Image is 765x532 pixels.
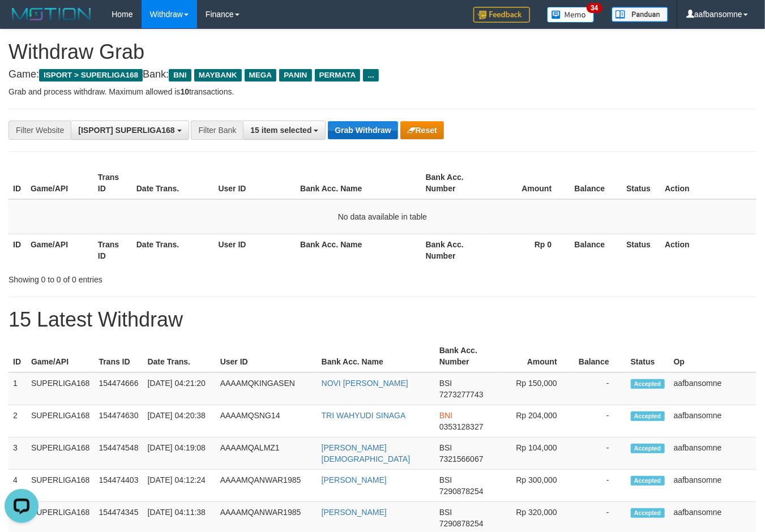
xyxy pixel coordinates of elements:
button: [ISPORT] SUPERLIGA168 [71,121,189,140]
th: Amount [500,340,574,372]
span: Copy 7321566067 to clipboard [439,454,484,464]
td: [DATE] 04:21:20 [143,372,216,405]
button: Grab Withdraw [328,121,398,139]
span: Copy 7273277743 to clipboard [439,390,484,399]
span: Copy 7290878254 to clipboard [439,487,484,496]
td: Rp 150,000 [500,372,574,405]
span: BSI [439,443,452,452]
td: 154474403 [94,470,143,502]
th: Date Trans. [132,234,214,266]
th: Action [660,167,757,199]
td: 1 [8,372,27,405]
td: - [574,372,626,405]
span: BNI [169,69,191,81]
button: 15 item selected [243,121,326,140]
th: User ID [214,167,296,199]
th: User ID [214,234,296,266]
th: Amount [489,167,569,199]
th: Game/API [26,234,93,266]
h1: Withdraw Grab [8,41,757,63]
a: TRI WAHYUDI SINAGA [322,411,406,420]
span: BNI [439,411,452,420]
span: Accepted [631,508,665,518]
td: 154474548 [94,437,143,470]
span: PANIN [279,69,311,81]
td: 2 [8,405,27,437]
span: PERMATA [315,69,361,81]
img: MOTION_logo.png [8,6,95,23]
th: Bank Acc. Number [421,167,489,199]
td: AAAAMQALMZ1 [216,437,317,470]
span: BSI [439,508,452,517]
th: Trans ID [94,340,143,372]
span: Accepted [631,476,665,486]
span: ISPORT > SUPERLIGA168 [39,69,143,81]
th: Balance [574,340,626,372]
th: Game/API [27,340,95,372]
th: Trans ID [93,234,132,266]
div: Filter Website [8,121,71,140]
strong: 10 [180,87,189,96]
td: AAAAMQANWAR1985 [216,470,317,502]
td: aafbansomne [669,372,757,405]
a: [PERSON_NAME][DEMOGRAPHIC_DATA] [322,443,411,464]
th: Action [660,234,757,266]
td: Rp 104,000 [500,437,574,470]
span: BSI [439,475,452,484]
th: Bank Acc. Number [435,340,500,372]
div: Showing 0 to 0 of 0 entries [8,269,310,285]
td: aafbansomne [669,470,757,502]
a: [PERSON_NAME] [322,508,387,517]
th: Balance [569,167,622,199]
td: SUPERLIGA168 [27,372,95,405]
img: Button%20Memo.svg [547,7,595,23]
span: MAYBANK [194,69,242,81]
th: Bank Acc. Name [296,167,421,199]
th: Bank Acc. Name [317,340,435,372]
td: 154474666 [94,372,143,405]
th: ID [8,234,26,266]
span: Accepted [631,411,665,421]
th: Op [669,340,757,372]
td: Rp 300,000 [500,470,574,502]
td: SUPERLIGA168 [27,470,95,502]
img: panduan.png [612,7,668,22]
button: Reset [400,121,444,139]
th: Date Trans. [132,167,214,199]
td: SUPERLIGA168 [27,405,95,437]
span: Accepted [631,444,665,453]
span: [ISPORT] SUPERLIGA168 [78,126,174,135]
button: Open LiveChat chat widget [5,5,39,38]
th: Trans ID [93,167,132,199]
td: aafbansomne [669,437,757,470]
th: Bank Acc. Number [421,234,489,266]
td: No data available in table [8,199,757,234]
span: 34 [587,3,602,13]
td: - [574,405,626,437]
td: 3 [8,437,27,470]
span: Accepted [631,379,665,389]
td: [DATE] 04:12:24 [143,470,216,502]
td: [DATE] 04:19:08 [143,437,216,470]
div: Filter Bank [191,121,243,140]
span: ... [363,69,378,81]
td: 154474630 [94,405,143,437]
td: - [574,470,626,502]
img: Feedback.jpg [473,7,530,23]
td: [DATE] 04:20:38 [143,405,216,437]
th: Balance [569,234,622,266]
p: Grab and process withdraw. Maximum allowed is transactions. [8,86,757,97]
td: 4 [8,470,27,502]
td: - [574,437,626,470]
th: Rp 0 [489,234,569,266]
th: Status [622,167,660,199]
span: Copy 7290878254 to clipboard [439,519,484,528]
th: Status [622,234,660,266]
td: AAAAMQKINGASEN [216,372,317,405]
span: MEGA [245,69,277,81]
th: Date Trans. [143,340,216,372]
th: User ID [216,340,317,372]
span: Copy 0353128327 to clipboard [439,422,484,431]
td: AAAAMQSNG14 [216,405,317,437]
h1: 15 Latest Withdraw [8,308,757,331]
